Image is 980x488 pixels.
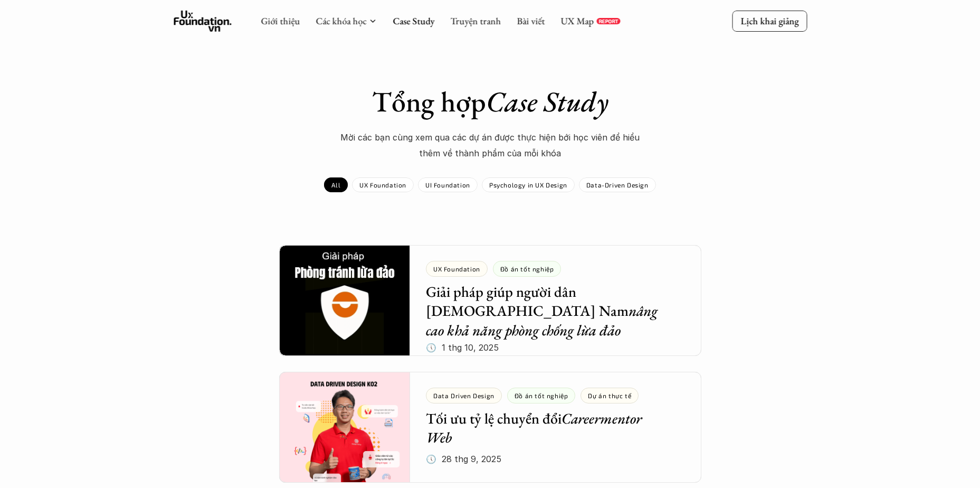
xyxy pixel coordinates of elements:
a: Giải pháp giúp người dân [DEMOGRAPHIC_DATA] Namnâng cao khả năng phòng chống lừa đảo🕔 1 thg 10, 2025 [279,245,701,356]
h1: Tổng hợp [306,85,675,119]
p: Lịch khai giảng [740,15,798,27]
em: Case Study [486,83,608,120]
p: All [331,181,340,189]
a: Case Study [393,15,434,27]
a: Lịch khai giảng [732,11,807,31]
p: REPORT [598,18,618,24]
a: Tối ưu tỷ lệ chuyển đổiCareermentor Web🕔 28 thg 9, 2025 [279,372,701,483]
a: Các khóa học [316,15,366,27]
a: Bài viết [517,15,545,27]
a: REPORT [596,18,620,24]
p: Mời các bạn cùng xem qua các dự án được thực hiện bới học viên để hiểu thêm về thành phẩm của mỗi... [332,129,649,162]
a: UX Map [560,15,594,27]
a: Truyện tranh [450,15,501,27]
p: UI Foundation [425,181,470,189]
p: Data-Driven Design [586,181,649,189]
a: Giới thiệu [261,15,300,27]
p: Psychology in UX Design [489,181,567,189]
p: UX Foundation [359,181,406,189]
